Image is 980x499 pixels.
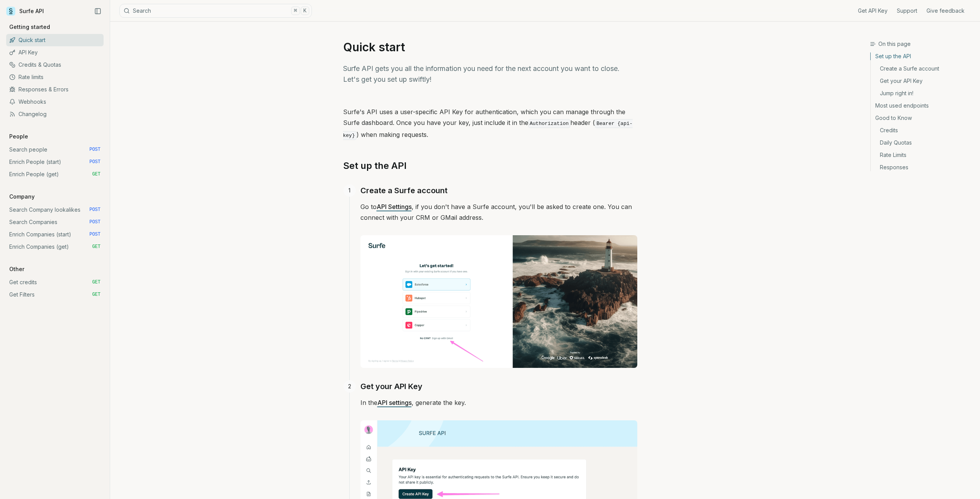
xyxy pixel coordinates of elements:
[6,241,104,253] a: Enrich Companies (get) GET
[6,34,104,46] a: Quick start
[360,184,447,197] a: Create a Surfe account
[858,7,888,15] a: Get API Key
[89,159,101,165] span: POST
[871,137,974,149] a: Daily Quotas
[6,193,38,201] p: Company
[119,4,312,18] button: Search⌘K
[291,7,300,15] kbd: ⌘
[871,52,974,62] a: Set up the API
[870,40,974,48] h3: On this page
[92,279,101,285] span: GET
[6,228,104,241] a: Enrich Companies (start) POST
[6,46,104,59] a: API Key
[6,83,104,96] a: Responses & Errors
[6,156,104,168] a: Enrich People (start) POST
[343,106,637,141] p: Surfe's API uses a user-specific API Key for authentication, which you can manage through the Sur...
[343,160,407,172] a: Set up the API
[89,207,101,213] span: POST
[926,7,965,15] a: Give feedback
[92,244,101,250] span: GET
[6,143,104,156] a: Search people POST
[343,40,637,54] h1: Quick start
[89,219,101,225] span: POST
[92,5,104,17] button: Collapse Sidebar
[343,63,637,85] p: Surfe API gets you all the information you need for the next account you want to close. Let's get...
[871,99,974,112] a: Most used endpoints
[871,62,974,75] a: Create a Surfe account
[89,231,101,238] span: POST
[897,7,917,15] a: Support
[6,5,44,17] a: Surfe API
[6,71,104,83] a: Rate limits
[89,147,101,153] span: POST
[528,119,570,128] code: Authorization
[871,87,974,99] a: Jump right in!
[871,149,974,161] a: Rate Limits
[6,23,53,31] p: Getting started
[92,292,101,298] span: GET
[6,96,104,108] a: Webhooks
[871,75,974,87] a: Get your API Key
[6,59,104,71] a: Credits & Quotas
[377,203,412,211] a: API Settings
[6,133,31,140] p: People
[6,204,104,216] a: Search Company lookalikes POST
[6,216,104,228] a: Search Companies POST
[871,112,974,124] a: Good to Know
[6,108,104,120] a: Changelog
[6,168,104,180] a: Enrich People (get) GET
[871,124,974,137] a: Credits
[377,399,412,406] a: API settings
[6,265,27,273] p: Other
[360,201,637,223] p: Go to , if you don't have a Surfe account, you'll be asked to create one. You can connect with yo...
[871,161,974,171] a: Responses
[92,171,101,177] span: GET
[6,276,104,288] a: Get credits GET
[301,7,309,15] kbd: K
[6,288,104,301] a: Get Filters GET
[360,235,637,368] img: Image
[360,380,422,393] a: Get your API Key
